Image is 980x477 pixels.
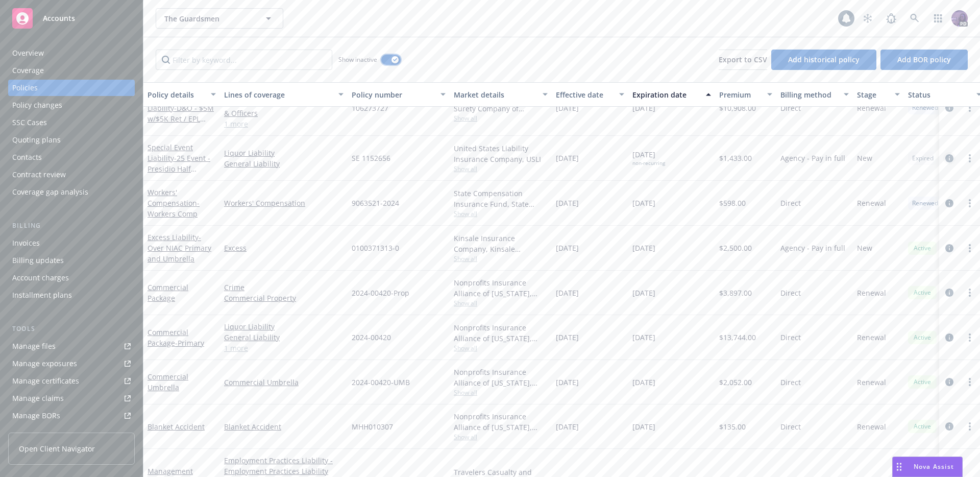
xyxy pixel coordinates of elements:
[43,14,75,22] span: Accounts
[556,288,579,298] span: [DATE]
[12,166,66,183] div: Contract review
[912,333,933,342] span: Active
[224,293,344,303] a: Commercial Property
[224,243,344,253] a: Excess
[556,89,613,100] div: Effective date
[454,114,548,123] span: Show all
[719,55,767,64] span: Export to CSV
[632,288,655,298] span: [DATE]
[951,10,968,27] img: photo
[857,421,886,432] span: Renewal
[8,373,135,389] a: Manage certificates
[880,50,968,70] button: Add BOR policy
[719,377,752,388] span: $2,052.00
[148,89,205,100] div: Policy details
[12,97,62,113] div: Policy changes
[912,199,938,208] span: Renewed
[780,377,801,388] span: Direct
[8,132,135,148] a: Quoting plans
[224,198,344,208] a: Workers' Compensation
[912,422,933,431] span: Active
[857,377,886,388] span: Renewal
[719,243,752,253] span: $2,500.00
[224,282,344,293] a: Crime
[220,82,348,107] button: Lines of coverage
[156,8,283,29] button: The Guardsmen
[912,154,934,163] span: Expired
[12,149,42,165] div: Contacts
[904,8,925,29] a: Search
[853,82,904,107] button: Stage
[556,243,579,253] span: [DATE]
[156,50,332,70] input: Filter by keyword...
[454,188,548,209] div: State Compensation Insurance Fund, State Compensation Insurance Fund (SCIF)
[943,287,955,299] a: circleInformation
[780,288,801,298] span: Direct
[8,338,135,354] a: Manage files
[338,55,377,64] span: Show inactive
[8,80,135,96] a: Policies
[897,55,951,64] span: Add BOR policy
[8,97,135,113] a: Policy changes
[12,270,69,286] div: Account charges
[450,82,552,107] button: Market details
[224,321,344,332] a: Liquor Liability
[780,89,838,100] div: Billing method
[8,62,135,79] a: Coverage
[454,367,548,388] div: Nonprofits Insurance Alliance of [US_STATE], Inc., Nonprofits Insurance Alliance of [US_STATE], I...
[12,355,77,372] div: Manage exposures
[857,8,878,29] a: Stop snowing
[964,102,976,114] a: more
[148,282,188,303] a: Commercial Package
[8,149,135,165] a: Contacts
[454,299,548,307] span: Show all
[148,422,205,432] a: Blanket Accident
[224,332,344,343] a: General Liability
[454,411,548,433] div: Nonprofits Insurance Alliance of [US_STATE], Inc., Nonprofits Insurance Alliance of [US_STATE], I...
[8,221,135,231] div: Billing
[8,252,135,269] a: Billing updates
[964,420,976,433] a: more
[352,332,391,343] span: 2024-00420
[628,82,715,107] button: Expiration date
[632,421,655,432] span: [DATE]
[776,82,853,107] button: Billing method
[224,343,344,353] a: 1 more
[8,45,135,61] a: Overview
[943,331,955,344] a: circleInformation
[12,114,47,131] div: SSC Cases
[454,233,548,254] div: Kinsale Insurance Company, Kinsale Insurance, Amwins
[224,455,344,476] a: Employment Practices Liability - Employment Practices Liability
[175,338,204,348] span: - Primary
[556,153,579,163] span: [DATE]
[964,152,976,164] a: more
[352,243,399,253] span: 0100371313-0
[964,197,976,209] a: more
[857,103,886,113] span: Renewal
[780,332,801,343] span: Direct
[912,288,933,297] span: Active
[771,50,876,70] button: Add historical policy
[632,332,655,343] span: [DATE]
[881,8,901,29] a: Report a Bug
[8,270,135,286] a: Account charges
[556,377,579,388] span: [DATE]
[556,332,579,343] span: [DATE]
[19,443,95,454] span: Open Client Navigator
[719,421,746,432] span: $135.00
[8,235,135,251] a: Invoices
[8,390,135,407] a: Manage claims
[12,252,64,269] div: Billing updates
[780,243,845,253] span: Agency - Pay in full
[224,89,332,100] div: Lines of coverage
[943,420,955,433] a: circleInformation
[857,332,886,343] span: Renewal
[788,55,860,64] span: Add historical policy
[148,153,210,184] span: - 25 Event - Presidio Half Marathon
[552,82,628,107] button: Effective date
[943,102,955,114] a: circleInformation
[148,232,211,264] a: Excess Liability
[224,97,344,118] a: Directors and Officers - Director's & Officers
[556,198,579,208] span: [DATE]
[715,82,776,107] button: Premium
